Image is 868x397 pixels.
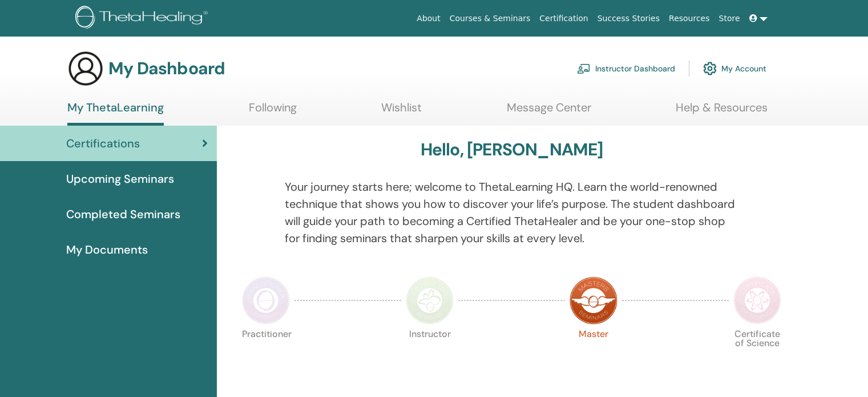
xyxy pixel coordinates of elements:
a: About [412,8,445,29]
img: Bilim Sertifikası [733,276,781,324]
span: Upcoming Seminars [66,170,174,187]
span: Certifications [66,135,140,152]
img: Usta [570,276,617,324]
p: Your journey starts here; welcome to ThetaLearning HQ. Learn the world-renowned technique that sh... [285,178,739,247]
a: Certification [535,8,592,29]
img: Uygulayıcı [242,276,290,324]
a: Wishlist [381,101,422,123]
a: My Account [703,56,766,81]
p: Instructor [406,330,454,378]
img: cog.svg [703,59,717,78]
h3: Hello, [PERSON_NAME] [421,139,603,160]
p: Practitioner [242,330,290,378]
a: Instructor Dashboard [577,56,675,81]
img: logo.png [75,6,212,31]
a: Success Stories [593,8,664,29]
a: Resources [664,8,714,29]
a: Help & Resources [676,101,768,123]
a: Store [714,8,745,29]
p: Certificate of Science [733,330,781,378]
img: chalkboard-teacher.svg [577,63,591,74]
img: Eğitmen [406,276,454,324]
a: Courses & Seminars [445,8,535,29]
img: generic-user-icon.jpg [67,50,104,87]
a: Following [249,101,297,123]
p: Master [570,330,617,378]
a: Message Center [507,101,591,123]
h3: My Dashboard [108,58,225,79]
span: My Documents [66,241,148,258]
a: My ThetaLearning [67,101,164,126]
span: Completed Seminars [66,206,180,223]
